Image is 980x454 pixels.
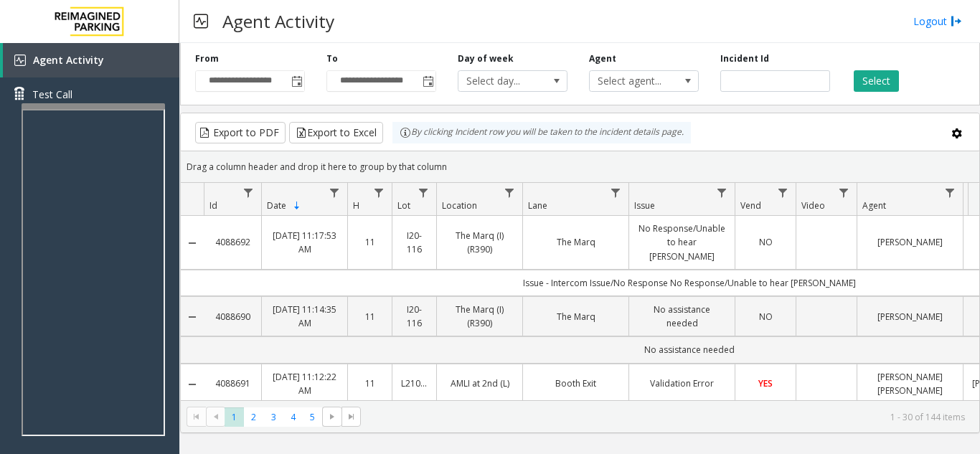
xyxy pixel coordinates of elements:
[289,122,383,143] button: Export to Excel
[744,377,787,390] a: YES
[532,235,620,249] a: The Marq
[244,407,263,427] span: Page 2
[720,52,769,65] label: Incident Id
[834,183,854,202] a: Video Filter Menu
[913,14,962,29] a: Logout
[442,199,477,212] span: Location
[854,70,899,92] button: Select
[353,199,359,212] span: H
[195,52,219,65] label: From
[638,303,726,330] a: No assistance needed
[369,183,389,202] a: H Filter Menu
[458,71,545,91] span: Select day...
[212,310,253,323] a: 4088690
[326,52,338,65] label: To
[239,183,258,202] a: Id Filter Menu
[212,377,253,390] a: 4088691
[181,183,979,400] div: Data table
[341,407,361,427] span: Go to the last page
[291,200,303,212] span: Sortable
[346,411,357,422] span: Go to the last page
[638,377,726,390] a: Validation Error
[744,235,787,249] a: NO
[270,229,339,256] a: [DATE] 11:17:53 AM
[392,122,691,143] div: By clicking Incident row you will be taken to the incident details page.
[500,183,519,202] a: Location Filter Menu
[801,199,825,212] span: Video
[212,235,253,249] a: 4088692
[458,52,514,65] label: Day of week
[181,154,979,179] div: Drag a column header and drop it here to group by that column
[414,183,433,202] a: Lot Filter Menu
[759,311,773,323] span: NO
[215,4,341,39] h3: Agent Activity
[773,183,793,202] a: Vend Filter Menu
[606,183,626,202] a: Lane Filter Menu
[194,4,208,39] img: pageIcon
[446,377,514,390] a: AMLI at 2nd (L)
[181,379,204,390] a: Collapse Details
[3,43,179,77] a: Agent Activity
[446,229,514,256] a: The Marq (I) (R390)
[264,407,283,427] span: Page 3
[740,199,761,212] span: Vend
[357,235,383,249] a: 11
[532,377,620,390] a: Booth Exit
[322,407,341,427] span: Go to the next page
[590,71,677,91] span: Select agent...
[357,310,383,323] a: 11
[288,71,304,91] span: Toggle popup
[283,407,303,427] span: Page 4
[532,310,620,323] a: The Marq
[357,377,383,390] a: 11
[14,55,26,66] img: 'icon'
[759,236,773,248] span: NO
[744,310,787,323] a: NO
[181,311,204,323] a: Collapse Details
[397,199,410,212] span: Lot
[401,377,428,390] a: L21063800
[401,303,428,330] a: I20-116
[270,303,339,330] a: [DATE] 11:14:35 AM
[712,183,732,202] a: Issue Filter Menu
[267,199,286,212] span: Date
[638,222,726,263] a: No Response/Unable to hear [PERSON_NAME]
[209,199,217,212] span: Id
[862,199,886,212] span: Agent
[634,199,655,212] span: Issue
[270,370,339,397] a: [DATE] 11:12:22 AM
[866,235,954,249] a: [PERSON_NAME]
[325,183,344,202] a: Date Filter Menu
[32,87,72,102] span: Test Call
[951,14,962,29] img: logout
[866,370,954,397] a: [PERSON_NAME] [PERSON_NAME]
[401,229,428,256] a: I20-116
[181,237,204,249] a: Collapse Details
[420,71,435,91] span: Toggle popup
[303,407,322,427] span: Page 5
[446,303,514,330] a: The Marq (I) (R390)
[941,183,960,202] a: Agent Filter Menu
[225,407,244,427] span: Page 1
[400,127,411,138] img: infoIcon.svg
[195,122,286,143] button: Export to PDF
[369,411,965,423] kendo-pager-info: 1 - 30 of 144 items
[758,377,773,389] span: YES
[589,52,616,65] label: Agent
[528,199,547,212] span: Lane
[326,411,338,422] span: Go to the next page
[33,53,104,67] span: Agent Activity
[866,310,954,323] a: [PERSON_NAME]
